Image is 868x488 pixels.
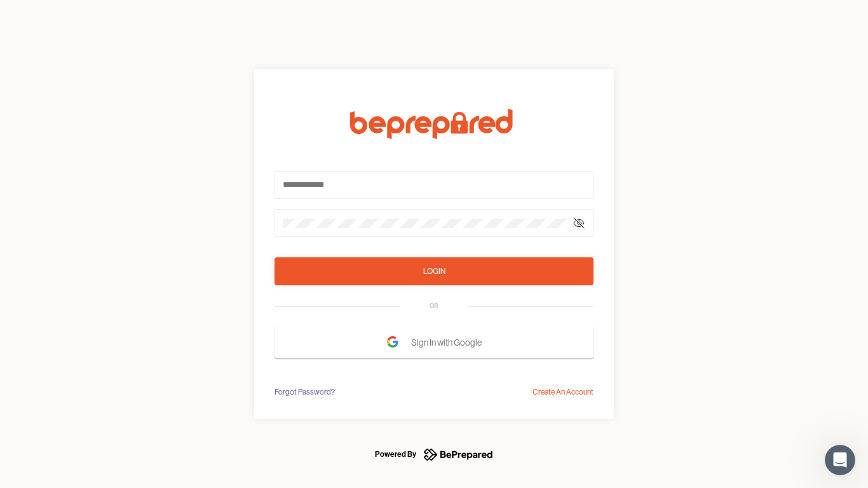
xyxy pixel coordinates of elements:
span: Sign In with Google [411,331,488,354]
div: Forgot Password? [275,386,335,398]
div: OR [430,301,438,311]
div: Login [423,265,445,278]
div: Powered By [375,447,416,462]
button: Login [275,257,593,285]
iframe: Intercom live chat [825,445,855,475]
div: Create An Account [532,386,593,398]
button: Sign In with Google [275,327,593,358]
